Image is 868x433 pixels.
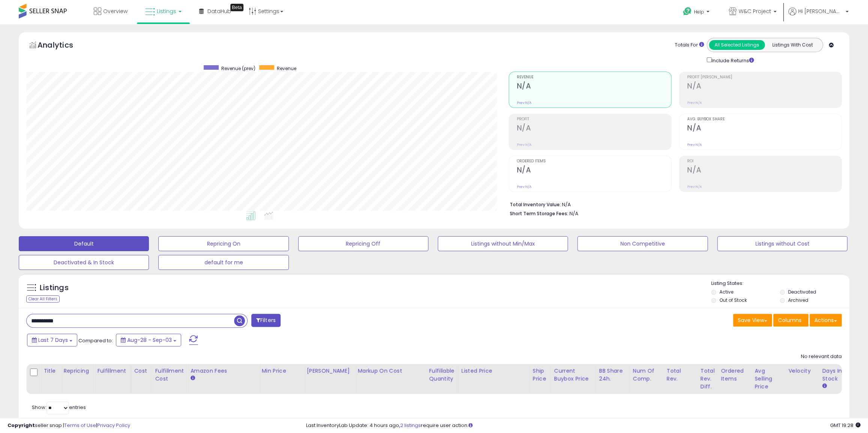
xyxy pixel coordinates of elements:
[687,100,702,105] small: Prev: N/A
[19,236,149,251] button: Default
[798,7,843,15] span: Hi [PERSON_NAME]
[517,124,671,134] h2: N/A
[701,56,763,64] div: Include Returns
[230,4,243,11] div: Tooltip anchor
[357,367,422,375] div: Markup on Cost
[721,367,748,383] div: Ordered Items
[788,297,808,303] label: Archived
[569,210,578,217] span: N/A
[677,1,717,24] a: Help
[788,7,848,24] a: Hi [PERSON_NAME]
[599,367,626,383] div: BB Share 24h.
[306,367,351,375] div: [PERSON_NAME]
[261,367,300,375] div: Min Price
[26,295,60,303] div: Clear All Filters
[127,336,172,344] span: Aug-28 - Sep-03
[788,367,816,375] div: Velocity
[78,337,113,344] span: Compared to:
[354,364,426,394] th: The percentage added to the cost of goods (COGS) that forms the calculator for Min & Max prices.
[251,314,281,327] button: Filters
[27,334,77,346] button: Last 7 Days
[517,117,671,121] span: Profit
[801,353,842,360] div: No relevant data
[683,7,692,16] i: Get Help
[739,7,771,15] span: W&C Project
[577,236,707,251] button: Non Competitive
[687,142,702,147] small: Prev: N/A
[687,166,841,176] h2: N/A
[719,289,733,295] label: Active
[298,236,428,251] button: Repricing Off
[675,42,704,49] div: Totals For
[773,314,808,327] button: Columns
[134,367,149,375] div: Cost
[38,336,68,344] span: Last 7 Days
[830,422,860,429] span: 2025-09-11 19:28 GMT
[788,289,816,295] label: Deactivated
[687,117,841,121] span: Avg. Buybox Share
[717,236,847,251] button: Listings without Cost
[719,297,747,303] label: Out of Stock
[687,75,841,79] span: Profit [PERSON_NAME]
[190,375,195,382] small: Amazon Fees.
[510,210,568,217] b: Short Term Storage Fees:
[116,334,181,346] button: Aug-28 - Sep-03
[822,383,827,390] small: Days In Stock.
[158,255,288,270] button: default for me
[40,283,69,293] h5: Listings
[711,280,849,287] p: Listing States:
[8,422,130,429] div: seller snap | |
[44,367,57,375] div: Title
[510,199,836,208] li: N/A
[277,65,296,72] span: Revenue
[429,367,455,383] div: Fulfillable Quantity
[687,184,702,189] small: Prev: N/A
[103,7,128,15] span: Overview
[517,75,671,79] span: Revenue
[97,422,130,429] a: Privacy Policy
[38,40,88,52] h5: Analytics
[400,422,421,429] a: 2 listings
[155,367,184,383] div: Fulfillment Cost
[517,142,532,147] small: Prev: N/A
[438,236,568,251] button: Listings without Min/Max
[517,184,532,189] small: Prev: N/A
[97,367,128,375] div: Fulfillment
[687,82,841,92] h2: N/A
[8,422,35,429] strong: Copyright
[207,7,231,15] span: DataHub
[510,201,561,208] b: Total Inventory Value:
[733,314,772,327] button: Save View
[809,314,842,327] button: Actions
[157,7,176,15] span: Listings
[822,367,850,383] div: Days In Stock
[461,367,526,375] div: Listed Price
[687,159,841,163] span: ROI
[32,404,86,411] span: Show: entries
[517,159,671,163] span: Ordered Items
[694,9,704,15] span: Help
[517,166,671,176] h2: N/A
[778,316,802,324] span: Columns
[517,82,671,92] h2: N/A
[517,100,532,105] small: Prev: N/A
[64,422,96,429] a: Terms of Use
[755,367,782,391] div: Avg Selling Price
[764,40,820,50] button: Listings With Cost
[533,367,548,383] div: Ship Price
[63,367,91,375] div: Repricing
[19,255,149,270] button: Deactivated & In Stock
[709,40,765,50] button: All Selected Listings
[190,367,255,375] div: Amazon Fees
[633,367,660,383] div: Num of Comp.
[667,367,694,383] div: Total Rev.
[700,367,715,391] div: Total Rev. Diff.
[306,422,860,429] div: Last InventoryLab Update: 4 hours ago, require user action.
[158,236,288,251] button: Repricing On
[687,124,841,134] h2: N/A
[554,367,593,383] div: Current Buybox Price
[221,65,255,72] span: Revenue (prev)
